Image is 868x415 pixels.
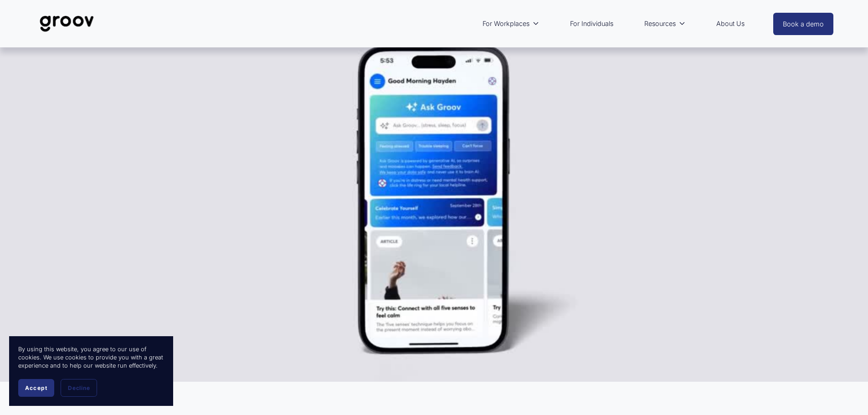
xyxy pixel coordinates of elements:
section: Cookie banner [9,336,173,406]
span: Accept [25,384,47,391]
img: Groov | Unlock Human Potential at Work and in Life [35,9,99,39]
span: Resources [644,18,676,30]
button: Accept [18,379,54,397]
a: folder dropdown [478,13,544,34]
a: Book a demo [773,13,833,35]
a: For Individuals [565,13,618,34]
a: About Us [712,13,749,34]
span: Decline [68,384,90,391]
span: For Workplaces [483,18,529,30]
p: By using this website, you agree to our use of cookies. We use cookies to provide you with a grea... [18,345,164,370]
a: folder dropdown [640,13,690,34]
button: Decline [61,379,97,397]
